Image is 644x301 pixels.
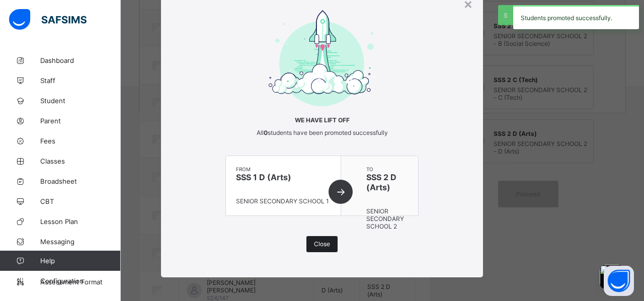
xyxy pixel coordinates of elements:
[366,207,404,230] span: SENIOR SECONDARY SCHOOL 2
[40,217,121,225] span: Lesson Plan
[314,240,330,248] span: Close
[40,277,120,285] span: Configuration
[40,238,121,246] span: Messaging
[236,197,329,205] span: SENIOR SECONDARY SCHOOL 1
[366,172,408,192] span: SSS 2 D (Arts)
[40,117,121,125] span: Parent
[236,172,331,182] span: SSS 1 D (Arts)
[269,10,375,106] img: take-off-complete.1ce1a4aa937d04e8611fc73cc7ee0ef8.svg
[40,97,121,105] span: Student
[236,166,331,172] span: from
[366,166,408,172] span: to
[40,77,121,85] span: Staff
[40,157,121,165] span: Classes
[257,129,388,136] span: All students have been promoted successfully
[40,56,121,64] span: Dashboard
[40,137,121,145] span: Fees
[40,257,120,265] span: Help
[264,129,268,136] b: 0
[40,177,121,185] span: Broadsheet
[604,266,634,296] button: Open asap
[513,5,639,29] div: Students promoted successfully.
[9,9,87,30] img: safsims
[225,116,419,124] span: We have lift off
[40,197,121,205] span: CBT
